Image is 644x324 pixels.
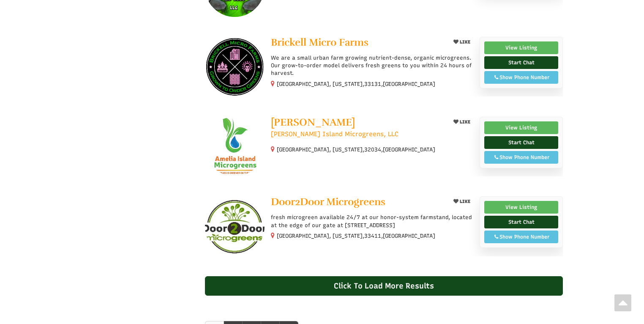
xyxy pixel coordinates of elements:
img: Christine Hiebel [205,117,265,176]
a: View Listing [484,41,558,54]
small: [GEOGRAPHIC_DATA], [US_STATE], , [277,233,435,239]
button: LIKE [450,37,473,47]
a: Start Chat [484,56,558,69]
span: 33131 [364,80,381,88]
a: Brickell Micro Farms [271,37,444,50]
div: Show Phone Number [489,233,554,241]
a: View Listing [484,201,558,214]
img: Brickell Micro Farms [205,37,265,96]
span: [PERSON_NAME] Island Microgreens, LLC [271,130,398,139]
button: LIKE [450,117,473,127]
a: Start Chat [484,216,558,228]
span: [PERSON_NAME] [271,116,355,129]
a: Start Chat [484,136,558,149]
div: Show Phone Number [489,154,554,161]
button: LIKE [450,196,473,207]
small: [GEOGRAPHIC_DATA], [US_STATE], , [277,146,435,153]
a: Door2Door Microgreens [271,196,444,209]
span: Brickell Micro Farms [271,36,368,49]
img: Door2Door Microgreens [205,196,265,256]
div: Click To Load More Results [205,276,563,296]
span: [GEOGRAPHIC_DATA] [383,232,435,240]
span: LIKE [458,199,470,204]
p: fresh microgreen available 24/7 at our honor-system farmstand, located at the edge of our gate at... [271,214,473,229]
span: 33411 [364,232,381,240]
span: 32034 [364,146,381,154]
a: View Listing [484,121,558,134]
div: Show Phone Number [489,74,554,81]
small: [GEOGRAPHIC_DATA], [US_STATE], , [277,81,435,87]
span: [GEOGRAPHIC_DATA] [383,146,435,154]
span: LIKE [458,119,470,125]
span: Door2Door Microgreens [271,195,385,208]
span: [GEOGRAPHIC_DATA] [383,80,435,88]
a: [PERSON_NAME] [PERSON_NAME] Island Microgreens, LLC [271,117,444,139]
span: LIKE [458,39,470,45]
p: We are a small urban farm growing nutrient-dense, organic microgreens. Our grow-to-order model de... [271,54,473,77]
